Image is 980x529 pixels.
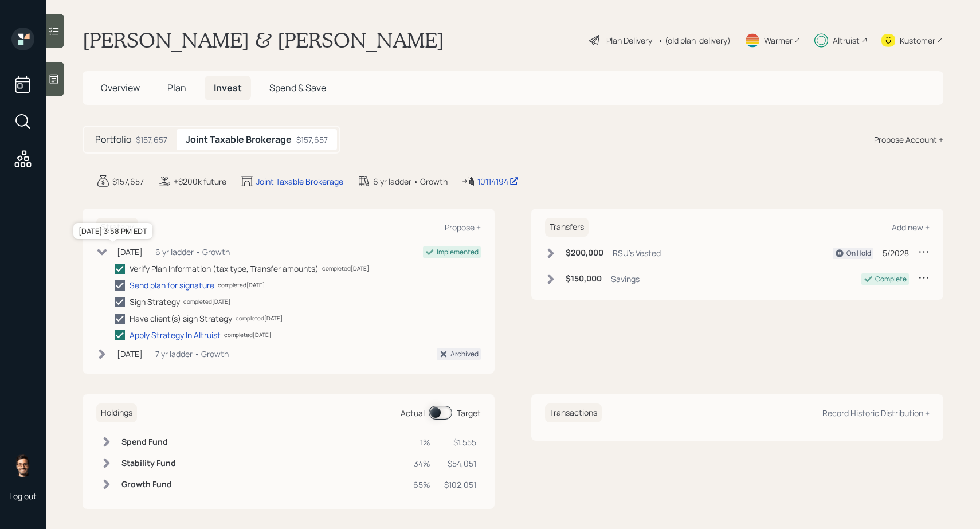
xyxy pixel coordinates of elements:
[214,81,242,94] span: Invest
[95,134,131,145] h5: Portfolio
[613,247,661,259] div: RSU's Vested
[96,403,137,422] h6: Holdings
[822,407,930,418] div: Record Historic Distribution +
[83,28,444,53] h1: [PERSON_NAME] & [PERSON_NAME]
[444,457,476,469] div: $54,051
[183,297,230,306] div: completed [DATE]
[256,175,343,187] div: Joint Taxable Brokerage
[130,279,214,291] div: Send plan for signature
[112,175,144,187] div: $157,657
[611,273,640,285] div: Savings
[373,175,448,187] div: 6 yr ladder • Growth
[413,436,430,448] div: 1%
[545,218,589,237] h6: Transfers
[658,34,731,46] div: • (old plan-delivery)
[445,222,481,233] div: Propose +
[174,175,226,187] div: +$200k future
[606,34,652,46] div: Plan Delivery
[444,479,476,491] div: $102,051
[224,331,271,339] div: completed [DATE]
[457,407,481,419] div: Target
[121,480,176,489] h6: Growth Fund
[477,175,519,187] div: 10114194
[121,437,176,447] h6: Spend Fund
[269,81,326,94] span: Spend & Save
[764,34,793,46] div: Warmer
[11,454,34,477] img: sami-boghos-headshot.png
[450,349,479,359] div: Archived
[566,248,603,258] h6: $200,000
[155,348,229,360] div: 7 yr ladder • Growth
[566,274,602,284] h6: $150,000
[117,246,143,258] div: [DATE]
[900,34,935,46] div: Kustomer
[401,407,425,419] div: Actual
[136,134,167,146] div: $157,657
[413,479,430,491] div: 65%
[296,134,328,146] div: $157,657
[413,457,430,469] div: 34%
[892,222,930,233] div: Add new +
[130,262,319,275] div: Verify Plan Information (tax type, Transfer amounts)
[130,312,232,324] div: Have client(s) sign Strategy
[121,459,176,468] h6: Stability Fund
[9,491,37,501] div: Log out
[875,274,907,284] div: Complete
[545,403,602,422] h6: Transactions
[130,329,221,341] div: Apply Strategy In Altruist
[833,34,860,46] div: Altruist
[167,81,186,94] span: Plan
[236,314,283,323] div: completed [DATE]
[883,247,909,259] div: 5/2028
[101,81,140,94] span: Overview
[874,134,943,146] div: Propose Account +
[846,248,871,258] div: On Hold
[322,264,369,273] div: completed [DATE]
[130,296,180,308] div: Sign Strategy
[155,246,230,258] div: 6 yr ladder • Growth
[444,436,476,448] div: $1,555
[218,281,265,289] div: completed [DATE]
[117,348,143,360] div: [DATE]
[437,247,479,257] div: Implemented
[96,218,138,237] h6: Strategy
[186,134,292,145] h5: Joint Taxable Brokerage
